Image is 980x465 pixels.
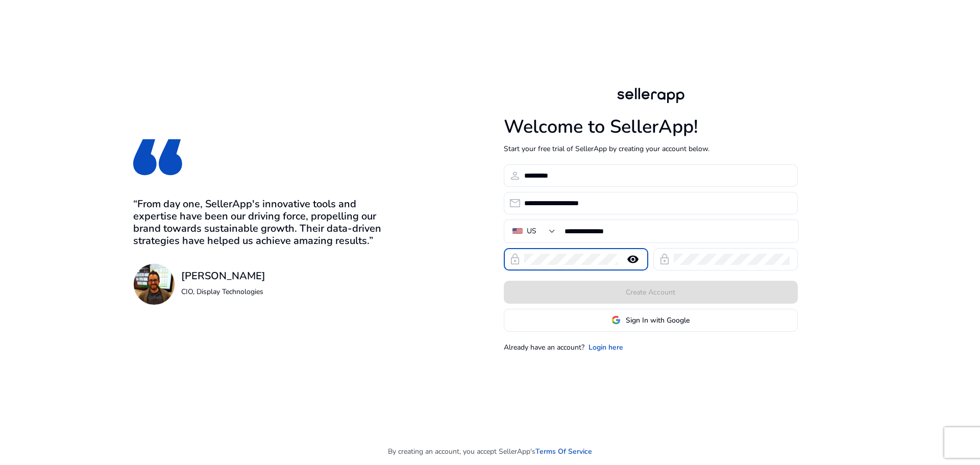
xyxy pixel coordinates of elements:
[504,342,584,353] p: Already have an account?
[527,226,536,237] div: US
[611,315,621,325] img: google-logo.svg
[626,315,690,326] span: Sign In with Google
[658,253,671,265] span: lock
[504,143,798,154] p: Start your free trial of SellerApp by creating your account below.
[589,342,623,353] a: Login here
[509,169,521,182] span: person
[181,286,265,297] p: CIO, Display Technologies
[504,116,798,138] h1: Welcome to SellerApp!
[621,253,645,265] mat-icon: remove_red_eye
[181,270,265,282] h3: [PERSON_NAME]
[133,198,395,247] h3: “From day one, SellerApp's innovative tools and expertise have been our driving force, propelling...
[509,253,521,265] span: lock
[504,309,798,332] button: Sign In with Google
[535,446,592,457] a: Terms Of Service
[509,197,521,209] span: email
